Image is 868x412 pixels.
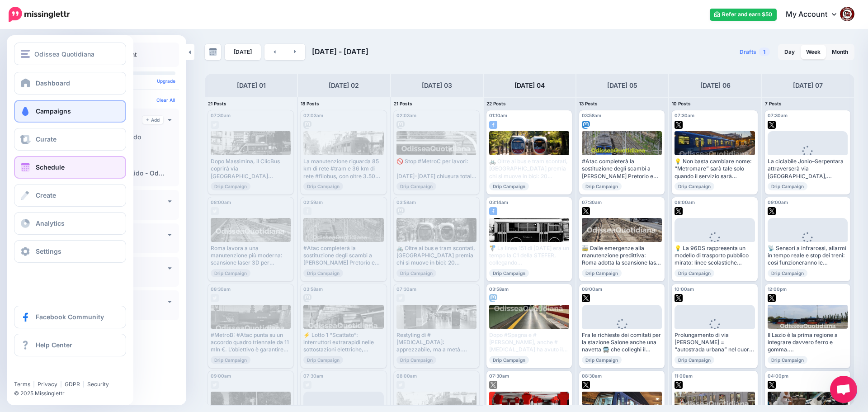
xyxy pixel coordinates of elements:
img: twitter-grey-square.png [211,207,219,215]
span: Drip Campaign [211,356,250,364]
div: Loading [703,232,727,256]
h4: [DATE] 02 [329,80,359,91]
img: facebook-square.png [489,121,497,129]
span: Drip Campaign [675,269,714,277]
div: La ciclabile Jonio–Serpentara attraverserà via [GEOGRAPHIC_DATA], [GEOGRAPHIC_DATA], [GEOGRAPHIC_... [768,158,848,180]
img: twitter-square.png [768,121,776,129]
a: Security [87,381,109,388]
span: 10:00am [675,286,694,292]
span: Curate [36,135,57,143]
span: Schedule [36,163,65,171]
div: Dopo #Spagna e #[PERSON_NAME], anche #[MEDICAL_DATA] ha avuto il suo restyling. Stazione più lumi... [489,331,569,354]
div: 📡 Sensori a infrarossi, allarmi in tempo reale e stop dei treni: così funzioneranno le telecamere... [768,245,848,267]
img: twitter-square.png [675,294,683,302]
span: Analytics [36,219,65,227]
a: My Account [777,4,854,26]
span: Help Center [36,341,72,349]
span: Drip Campaign [582,182,622,190]
span: Dashboard [36,79,70,87]
span: Drip Campaign [396,269,436,277]
span: 13 Posts [579,101,598,106]
span: 07:30am [675,113,694,118]
div: #MetroB: #Atac punta su un accordo quadro triennale da 11 mln €. L’obiettivo è garantire continui... [211,331,291,354]
span: Drip Campaign [582,356,622,364]
img: twitter-square.png [768,381,776,389]
div: #Atac completerà la sostituzione degli scambi a [PERSON_NAME] Pretorio e Monti Tiburtini durante ... [582,158,662,180]
img: twitter-square.png [675,381,683,389]
span: 08:00am [675,199,695,205]
span: Drip Campaign [396,182,436,190]
span: 08:00am [582,286,602,292]
span: Campaigns [36,107,71,115]
img: twitter-grey-square.png [211,381,219,389]
div: Loading [609,319,634,342]
span: 7 Posts [765,101,782,106]
a: Aprire la chat [830,376,857,403]
span: 22 Posts [486,101,506,106]
span: 02:03am [396,113,416,118]
span: Drip Campaign [303,269,343,277]
a: Upgrade [157,78,175,84]
div: #Atac completerà la sostituzione degli scambi a [PERSON_NAME] Pretorio e Monti Tiburtini durante ... [303,245,383,267]
span: 07:30am [489,373,509,379]
span: Drip Campaign [211,182,250,190]
div: 💡 La 96DS rappresenta un modello di trasporto pubblico mirato: linee scolastiche dedicate che all... [675,245,755,267]
span: Create [36,191,56,199]
span: Drip Campaign [675,356,714,364]
span: Drip Campaign [489,269,529,277]
span: 04:00pm [768,373,788,379]
h4: [DATE] 04 [514,80,545,91]
span: 08:30am [211,286,231,292]
img: mastodon-grey-square.png [396,121,405,129]
button: Odissea Quotidiana [14,43,126,65]
span: Drip Campaign [489,182,529,190]
span: Facebook Community [36,313,104,321]
a: [DATE] [225,44,261,60]
a: Privacy [38,381,57,388]
img: calendar-grey-darker.png [209,48,217,56]
div: Prolungamento di via [PERSON_NAME] = “autostrada urbana” nel cuore di un Monumento Naturale regio... [675,331,755,354]
img: mastodon-grey-square.png [396,207,405,215]
div: 💡 Non basta cambiare nome: “Metromare” sarà tale solo quando il servizio sarà regolare e competit... [675,158,755,180]
img: twitter-square.png [582,207,590,215]
div: Il Lazio è la prima regione a integrare davvero ferro e gomma. Un passo storico per il Metrebus, ... [768,331,848,354]
img: twitter-square.png [582,381,590,389]
div: 🚋 Dalle emergenze alla manutenzione predittiva: Roma adotta la scansione laser 3D delle rotaie tr... [582,245,662,267]
img: facebook-grey-square.png [303,207,311,215]
span: Drip Campaign [396,356,436,364]
a: Day [779,45,800,59]
img: menu.png [21,50,30,58]
span: 07:30am [768,113,788,118]
div: 🚫 Stop #MetroC per lavori: [DATE]-[DATE] chiusura totale. [DATE]-[DATE] chiusura totale. In entra... [396,158,476,180]
div: ⚡ Lotto 1 “Scattato”: interruttori extrarapidi nelle sottostazioni elettriche, maggiore controllo... [303,331,383,354]
span: 03:58am [396,199,416,205]
span: Drip Campaign [582,269,622,277]
img: mastodon-square.png [582,121,590,129]
span: Drip Campaign [768,182,807,190]
img: twitter-square.png [768,294,776,302]
a: Terms [14,381,30,388]
img: mastodon-square.png [489,294,497,302]
span: Settings [36,247,61,255]
span: 09:00am [768,199,788,205]
img: twitter-square.png [582,294,590,302]
a: Clear All [156,97,175,103]
span: Drip Campaign [489,356,529,364]
span: 18 Posts [301,101,319,106]
a: Settings [14,240,126,263]
span: 07:30am [303,373,323,379]
a: Dashboard [14,72,126,95]
img: mastodon-grey-square.png [303,121,311,129]
span: 03:58am [582,113,601,118]
a: Campaigns [14,100,126,123]
div: 🚏 La linea 151 di [DATE] era un tempo la C1 della STEFER, collegando [GEOGRAPHIC_DATA] a [GEOGRAP... [489,245,569,267]
span: 1 [759,47,770,56]
span: 07:30am [582,199,602,205]
span: 01:10am [489,113,507,118]
span: 02:59am [303,199,323,205]
div: 🚲 Oltre ai bus e tram scontati, [GEOGRAPHIC_DATA] premia chi si muove in bici: 20 cent/km + premi... [489,158,569,180]
h4: [DATE] 03 [422,80,452,91]
a: Analytics [14,212,126,235]
a: Add [142,116,163,124]
a: Week [801,45,826,59]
